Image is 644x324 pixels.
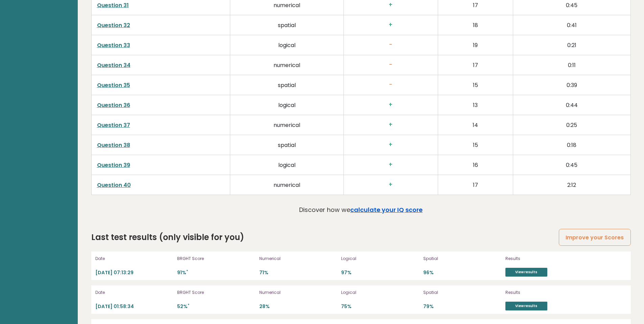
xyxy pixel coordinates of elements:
[349,121,432,128] h3: +
[259,256,337,262] p: Numerical
[423,256,501,262] p: Spatial
[97,81,130,89] a: Question 35
[95,256,173,262] p: Date
[97,181,131,189] a: Question 40
[438,35,513,55] td: 19
[341,289,419,296] p: Logical
[177,269,255,276] p: 91%
[350,206,423,214] a: calculate your IQ score
[513,115,630,135] td: 0:25
[513,155,630,175] td: 0:45
[97,61,130,69] a: Question 34
[438,75,513,95] td: 15
[299,205,423,214] p: Discover how we
[341,269,419,276] p: 97%
[230,75,344,95] td: spatial
[97,1,129,9] a: Question 31
[230,135,344,155] td: spatial
[95,269,173,276] p: [DATE] 07:13:29
[95,303,173,310] p: [DATE] 01:58:34
[97,41,130,49] a: Question 33
[230,35,344,55] td: logical
[438,175,513,195] td: 17
[349,161,432,168] h3: +
[349,41,432,48] h3: -
[259,303,337,310] p: 28%
[177,256,255,262] p: BRGHT Score
[513,95,630,115] td: 0:44
[230,175,344,195] td: numerical
[91,231,244,243] h2: Last test results (only visible for you)
[230,15,344,35] td: spatial
[438,15,513,35] td: 18
[438,95,513,115] td: 13
[423,289,501,296] p: Spatial
[438,135,513,155] td: 15
[230,115,344,135] td: numerical
[177,303,255,310] p: 52%
[349,81,432,88] h3: -
[349,141,432,148] h3: +
[505,268,547,277] a: View results
[349,101,432,108] h3: +
[513,55,630,75] td: 0:11
[349,181,432,188] h3: +
[349,21,432,28] h3: +
[259,289,337,296] p: Numerical
[505,302,547,310] a: View results
[559,229,630,246] a: Improve your Scores
[97,21,130,29] a: Question 32
[97,141,130,149] a: Question 38
[438,55,513,75] td: 17
[438,115,513,135] td: 14
[349,61,432,68] h3: -
[259,269,337,276] p: 71%
[95,289,173,296] p: Date
[97,101,130,109] a: Question 36
[230,95,344,115] td: logical
[513,75,630,95] td: 0:39
[513,175,630,195] td: 2:12
[230,55,344,75] td: numerical
[505,289,576,296] p: Results
[97,161,130,169] a: Question 39
[513,135,630,155] td: 0:18
[349,1,432,8] h3: +
[513,15,630,35] td: 0:41
[341,256,419,262] p: Logical
[505,256,576,262] p: Results
[97,121,130,129] a: Question 37
[423,269,501,276] p: 96%
[230,155,344,175] td: logical
[513,35,630,55] td: 0:21
[177,289,255,296] p: BRGHT Score
[341,303,419,310] p: 75%
[438,155,513,175] td: 16
[423,303,501,310] p: 79%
